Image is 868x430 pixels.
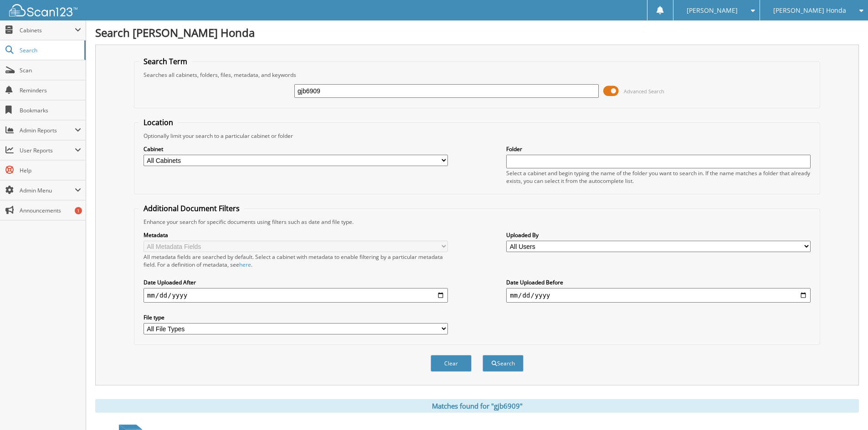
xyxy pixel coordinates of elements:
[20,126,75,134] span: Admin Reports
[95,399,859,413] div: Matches found for "gjb6909"
[20,26,75,34] span: Cabinets
[431,355,472,372] button: Clear
[20,66,81,74] span: Scan
[20,187,75,194] span: Admin Menu
[144,314,448,321] label: File type
[506,145,811,153] label: Folder
[687,8,738,13] span: [PERSON_NAME]
[75,207,82,214] div: 1
[9,4,77,16] img: scan123-logo-white.svg
[624,88,664,95] span: Advanced Search
[144,231,448,239] label: Metadata
[139,132,815,140] div: Optionally limit your search to a particular cabinet or folder
[506,288,811,303] input: end
[20,86,81,94] span: Reminders
[506,169,811,185] div: Select a cabinet and begin typing the name of the folder you want to search in. If the name match...
[506,278,811,286] label: Date Uploaded Before
[144,278,448,286] label: Date Uploaded After
[506,231,811,239] label: Uploaded By
[139,56,192,66] legend: Search Term
[483,355,524,372] button: Search
[95,25,859,40] h1: Search [PERSON_NAME] Honda
[239,261,251,268] a: here
[20,46,80,54] span: Search
[139,117,178,127] legend: Location
[144,288,448,303] input: start
[20,167,81,174] span: Help
[20,147,75,154] span: User Reports
[20,106,81,114] span: Bookmarks
[20,207,81,214] span: Announcements
[144,253,448,268] div: All metadata fields are searched by default. Select a cabinet with metadata to enable filtering b...
[139,203,244,213] legend: Additional Document Filters
[144,145,448,153] label: Cabinet
[139,71,815,79] div: Searches all cabinets, folders, files, metadata, and keywords
[139,218,815,226] div: Enhance your search for specific documents using filters such as date and file type.
[773,8,846,13] span: [PERSON_NAME] Honda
